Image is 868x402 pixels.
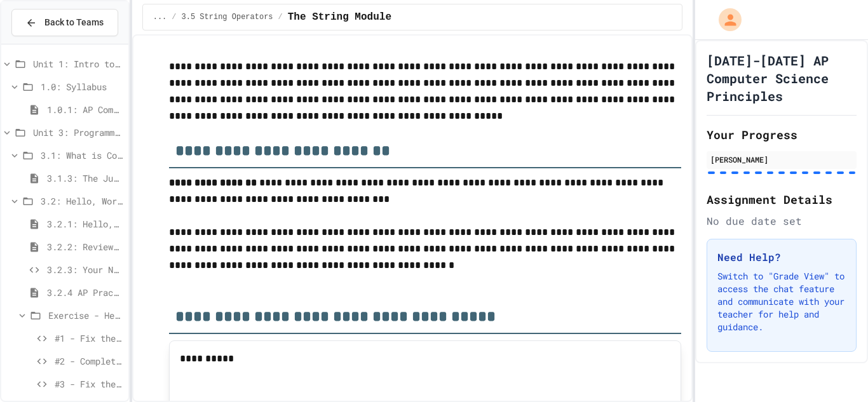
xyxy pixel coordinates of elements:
span: The String Module [288,10,391,25]
span: Unit 3: Programming with Python [33,126,123,139]
h2: Your Progress [707,126,857,144]
span: #3 - Fix the Code (Medium) [55,377,123,391]
span: 1.0.1: AP Computer Science Principles in Python Course Syllabus [47,103,123,116]
span: 3.2: Hello, World! [41,194,123,208]
span: 3.2.3: Your Name and Favorite Movie [47,263,123,276]
span: / [172,12,176,22]
button: Back to Teams [11,9,118,36]
p: Switch to "Grade View" to access the chat feature and communicate with your teacher for help and ... [717,270,846,333]
span: / [278,12,283,22]
span: 3.2.4 AP Practice - the DISPLAY Procedure [47,286,123,299]
span: 3.1.3: The JuiceMind IDE [47,171,123,185]
h1: [DATE]-[DATE] AP Computer Science Principles [707,51,857,105]
div: My Account [705,5,745,34]
span: ... [153,12,167,22]
div: [PERSON_NAME] [710,154,853,165]
h3: Need Help? [717,250,846,265]
span: #2 - Complete the Code (Easy) [55,354,123,368]
h2: Assignment Details [707,191,857,208]
span: 3.2.1: Hello, World! [47,217,123,231]
span: Unit 1: Intro to Computer Science [33,57,123,70]
span: 3.1: What is Code? [41,149,123,162]
span: #1 - Fix the Code (Easy) [55,332,123,345]
span: 3.2.2: Review - Hello, World! [47,240,123,253]
span: Back to Teams [44,16,104,29]
div: No due date set [707,213,857,229]
span: Exercise - Hello, World! [48,309,123,322]
span: 3.5 String Operators [182,12,273,22]
span: 1.0: Syllabus [41,80,123,93]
